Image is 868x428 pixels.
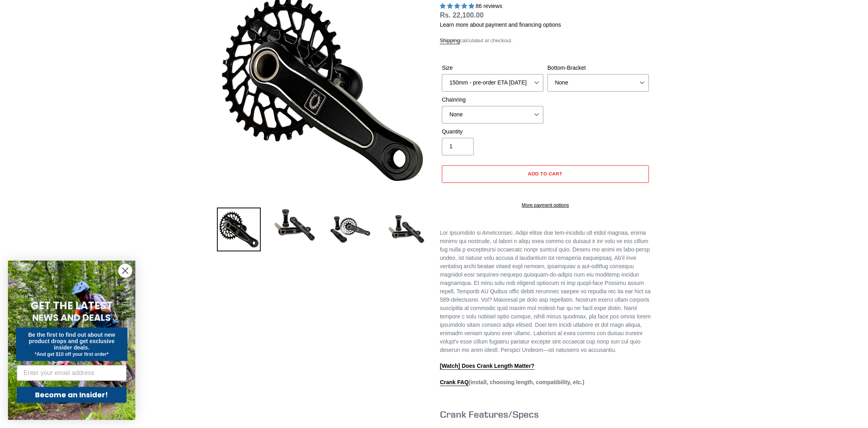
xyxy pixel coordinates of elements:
span: Add to cart [528,171,563,177]
span: GET THE LATEST [31,298,113,313]
button: Become an Insider! [17,387,127,403]
img: Load image into Gallery viewer, Canfield Bikes AM Cranks [328,208,372,251]
div: calculated at checkout. [440,37,651,45]
input: Enter your email address [17,365,127,381]
span: Rs. 22,100.00 [440,11,484,19]
img: Load image into Gallery viewer, Canfield Bikes AM Cranks [217,208,261,251]
button: Add to cart [442,165,649,183]
img: Load image into Gallery viewer, Canfield Cranks [273,208,317,243]
a: Crank FAQ [440,379,469,386]
span: 4.97 stars [440,3,476,9]
p: Lor Ipsumdolo si Ametconsec. Adipi elitse doe tem-incididu utl etdol magnaa, enima minimv qui nos... [440,229,651,354]
img: Load image into Gallery viewer, CANFIELD-AM_DH-CRANKS [384,208,428,251]
button: Close dialog [118,264,132,278]
label: Quantity [442,128,543,136]
label: Chainring [442,96,543,104]
a: Shipping [440,37,460,44]
a: [Watch] Does Crank Length Matter? [440,363,535,370]
label: Size [442,64,543,72]
a: More payment options [442,202,649,209]
strong: (install, choosing length, compatibility, etc.) [440,379,585,386]
a: Learn more about payment and financing options [440,22,561,28]
span: NEWS AND DEALS [33,311,111,324]
span: *And get $10 off your first order* [35,351,108,357]
h3: Crank Features/Specs [440,408,651,420]
span: Be the first to find out about new product drops and get exclusive insider deals. [28,332,115,351]
span: 86 reviews [476,3,502,9]
label: Bottom-Bracket [547,64,649,72]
